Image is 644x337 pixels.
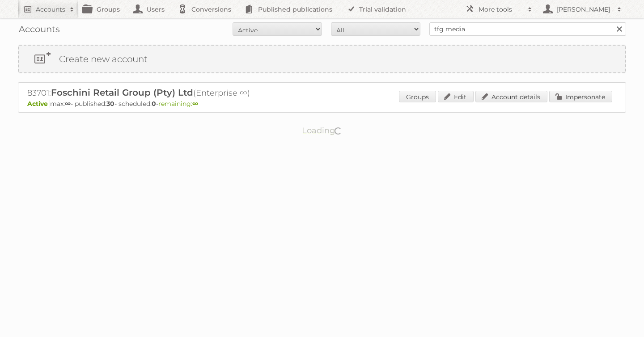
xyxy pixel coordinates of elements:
span: remaining: [158,100,198,108]
p: max: - published: - scheduled: - [27,100,617,108]
span: Active [27,100,50,108]
a: Create new account [19,46,625,72]
a: Account details [475,91,547,102]
strong: ∞ [192,100,198,108]
h2: More tools [479,5,523,14]
h2: Accounts [36,5,65,14]
strong: 0 [152,100,156,108]
p: Loading [274,122,371,139]
h2: [PERSON_NAME] [555,5,613,14]
h2: 83701: (Enterprise ∞) [27,87,340,99]
a: Edit [438,91,474,102]
strong: 30 [106,100,114,108]
a: Groups [399,91,436,102]
a: Impersonate [549,91,612,102]
strong: ∞ [65,100,71,108]
span: Foschini Retail Group (Pty) Ltd [51,87,193,98]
